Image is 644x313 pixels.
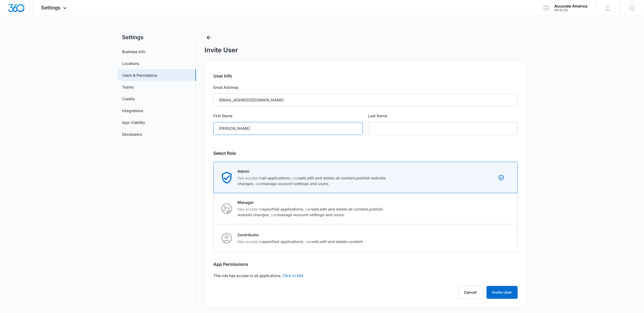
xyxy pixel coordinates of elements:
[237,200,388,205] p: Manager
[122,120,145,125] a: App Visibility
[307,176,355,180] strong: edit and delete all content
[299,176,306,180] strong: add
[262,239,303,244] strong: specified applications
[122,108,143,113] a: Integrations
[312,207,319,211] strong: add
[204,46,238,54] h1: Invite User
[283,273,303,278] a: Click to Edit
[554,4,587,8] div: account name
[237,239,364,244] p: Has access to , can , .
[122,131,142,137] a: Developers
[204,61,526,308] div: This role has access to all applications.
[213,261,518,267] h2: App Permissions
[41,5,60,10] span: Settings
[213,150,518,156] h2: Select Role
[262,176,290,180] strong: all applications
[213,113,363,119] label: First Name
[122,96,135,102] a: Credits
[312,239,319,244] strong: add
[213,84,518,90] label: Email Address
[320,207,368,211] strong: edit and delete all content
[213,73,518,79] h2: User Info
[368,113,518,119] label: Last Name
[237,175,388,186] p: Has access to , can , , , can .
[118,33,196,41] h2: Settings
[122,49,145,54] a: Business Info
[237,168,388,174] p: Admin
[237,206,388,218] p: Has access to , can , , , can .
[122,61,139,66] a: Locations
[277,212,344,217] strong: manage account settings and users
[486,286,518,299] button: Invite User
[237,232,364,238] p: Contributor
[122,84,134,90] a: Teams
[204,33,213,42] button: Back
[320,239,363,244] strong: edit and delete content
[262,207,303,211] strong: specified applications
[262,181,328,186] strong: manage account settings and users
[554,8,587,12] div: account id
[458,286,482,299] button: Cancel
[122,72,157,78] a: Users & Permissions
